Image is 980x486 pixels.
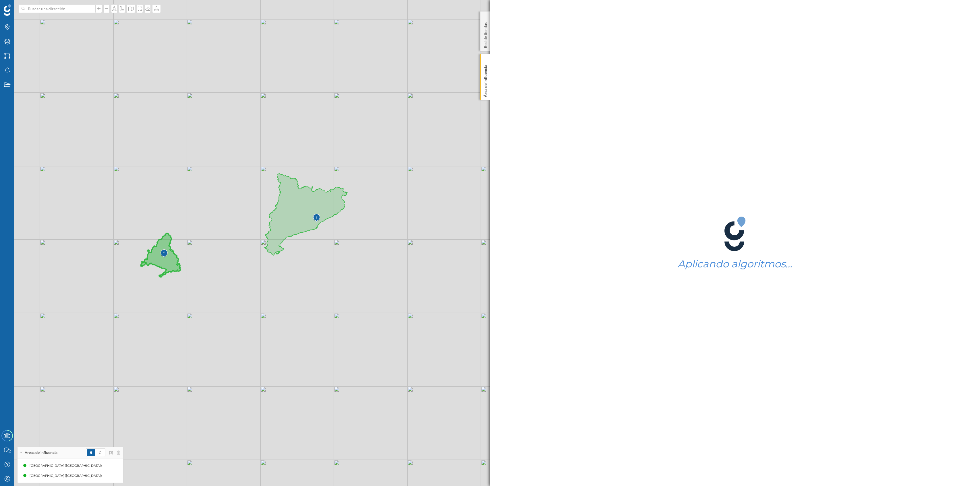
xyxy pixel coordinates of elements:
span: Soporte [11,4,32,9]
img: Marker [313,212,320,224]
img: Geoblink Logo [4,4,11,16]
p: Red de tiendas [482,20,488,48]
p: Área de influencia [482,63,488,97]
span: Áreas de influencia [25,450,57,455]
div: [GEOGRAPHIC_DATA] ([GEOGRAPHIC_DATA]) [30,473,105,479]
img: Marker [161,248,168,259]
div: [GEOGRAPHIC_DATA] ([GEOGRAPHIC_DATA]) [30,463,105,468]
h1: Aplicando algoritmos… [678,258,792,269]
